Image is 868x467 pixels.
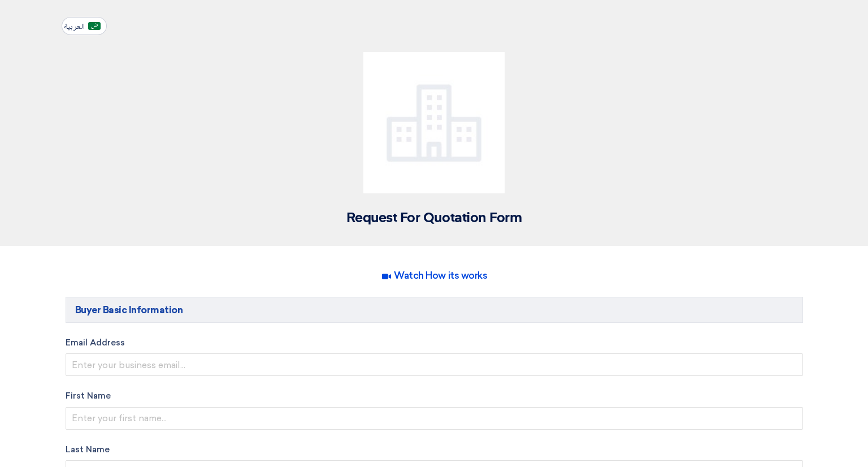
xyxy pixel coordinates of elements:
[62,17,107,35] button: العربية
[394,270,487,281] span: Watch How its works
[66,210,803,226] h2: Request For Quotation Form
[66,336,803,349] label: Email Address
[66,407,803,430] input: Enter your first name...
[88,22,101,31] img: ar-AR.png
[66,443,803,456] label: Last Name
[66,390,803,403] label: First Name
[64,23,85,31] span: العربية
[363,52,505,193] img: Company Logo
[66,297,803,323] h5: Buyer Basic Information
[66,353,803,376] input: Enter your business email...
